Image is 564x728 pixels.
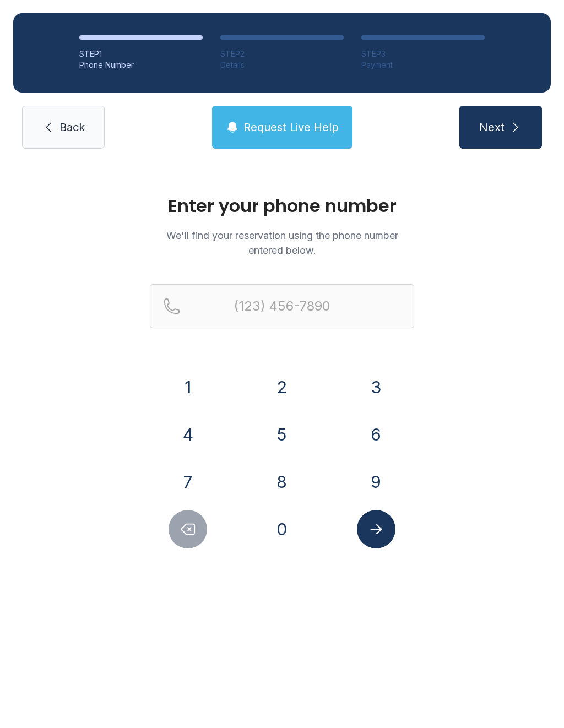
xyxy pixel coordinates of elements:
[220,48,344,59] div: STEP 2
[357,415,395,454] button: 6
[169,368,207,406] button: 1
[79,48,203,59] div: STEP 1
[169,463,207,501] button: 7
[479,119,505,135] span: Next
[357,463,395,501] button: 9
[263,415,301,454] button: 5
[150,197,414,215] h1: Enter your phone number
[357,510,395,548] button: Submit lookup form
[150,228,414,258] p: We'll find your reservation using the phone number entered below.
[220,59,344,70] div: Details
[263,510,301,548] button: 0
[169,415,207,454] button: 4
[361,48,485,59] div: STEP 3
[59,119,85,135] span: Back
[357,368,395,406] button: 3
[79,59,203,70] div: Phone Number
[243,119,339,135] span: Request Live Help
[263,463,301,501] button: 8
[169,510,207,548] button: Delete number
[150,284,414,328] input: Reservation phone number
[263,368,301,406] button: 2
[361,59,485,70] div: Payment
